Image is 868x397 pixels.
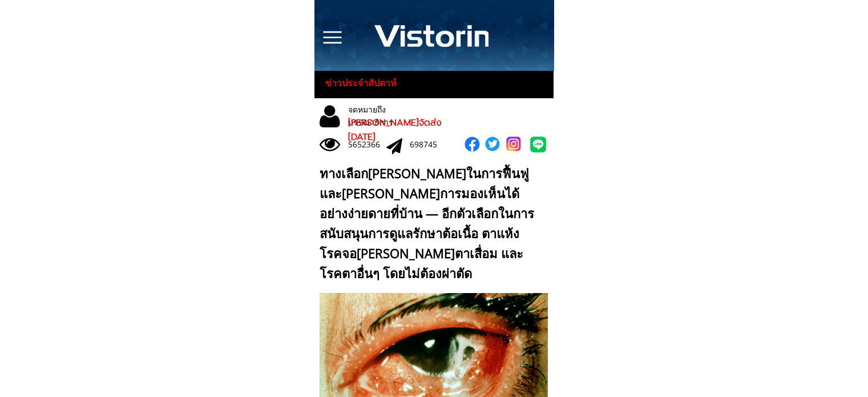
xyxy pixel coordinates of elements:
div: 698745 [410,138,448,151]
div: 5652366 [348,138,386,151]
span: [PERSON_NAME]จัดส่ง [DATE] [348,116,442,145]
h3: ข่าวประจำสัปดาห์ [325,76,407,91]
div: จดหมายถึงบรรณาธิการ [348,103,430,129]
div: ทางเลือก[PERSON_NAME]ในการฟื้นฟูและ[PERSON_NAME]การมองเห็นได้อย่างง่ายดายที่บ้าน — อีกตัวเลือกในก... [320,163,543,284]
